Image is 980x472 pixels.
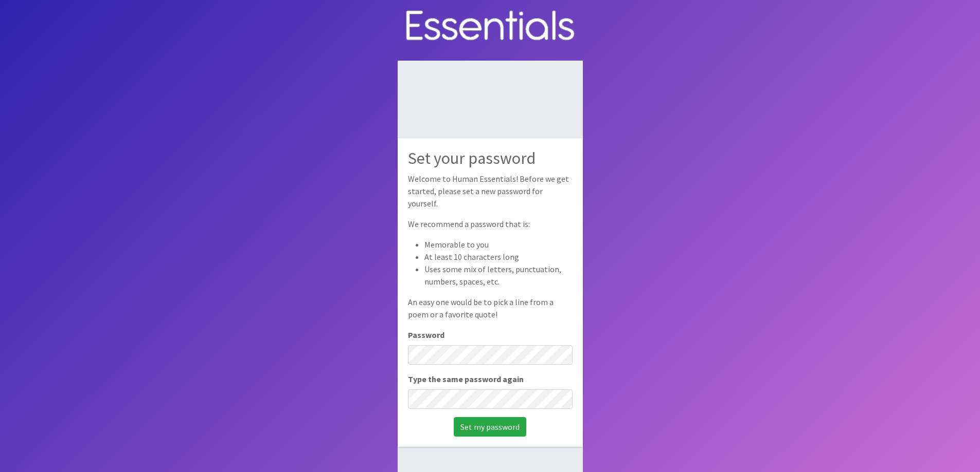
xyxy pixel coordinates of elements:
[454,417,526,437] input: Set my password
[408,329,444,341] label: Password
[424,263,573,288] li: Uses some mix of letters, punctuation, numbers, spaces, etc.
[408,218,573,230] p: We recommend a password that is:
[408,296,573,320] p: An easy one would be to pick a line from a poem or a favorite quote!
[408,148,573,168] h2: Set your password
[408,173,573,210] p: Welcome to Human Essentials! Before we get started, please set a new password for yourself.
[424,238,573,251] li: Memorable to you
[408,373,524,385] label: Type the same password again
[424,251,573,263] li: At least 10 characters long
